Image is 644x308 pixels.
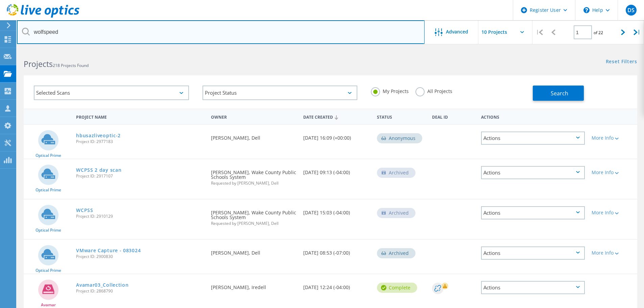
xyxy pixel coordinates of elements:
[377,133,422,143] div: Anonymous
[211,221,296,226] span: Requested by [PERSON_NAME], Dell
[481,206,585,219] div: Actions
[35,228,61,232] span: Optical Prime
[592,210,634,215] div: More Info
[34,86,189,100] div: Selected Scans
[478,110,588,123] div: Actions
[481,132,585,145] div: Actions
[76,248,141,253] a: VMware Capture - 083024
[208,125,300,147] div: [PERSON_NAME], Dell
[592,136,634,140] div: More Info
[53,63,89,68] span: 218 Projects Found
[481,246,585,260] div: Actions
[481,166,585,179] div: Actions
[592,170,634,175] div: More Info
[35,188,61,192] span: Optical Prime
[594,30,603,35] span: of 22
[76,214,204,218] span: Project ID: 2910129
[446,29,468,34] span: Advanced
[583,7,590,13] svg: \n
[76,289,204,293] span: Project ID: 2868790
[76,168,121,172] a: WCPSS 2 day scan
[533,86,584,101] button: Search
[76,140,204,144] span: Project ID: 2977183
[429,110,478,123] div: Deal Id
[208,110,300,123] div: Owner
[300,240,374,262] div: [DATE] 08:53 (-07:00)
[300,199,374,222] div: [DATE] 15:03 (-04:00)
[35,153,61,158] span: Optical Prime
[35,268,61,273] span: Optical Prime
[211,181,296,185] span: Requested by [PERSON_NAME], Dell
[208,199,300,232] div: [PERSON_NAME], Wake County Public Schools System
[377,283,417,293] div: Complete
[606,59,637,65] a: Reset Filters
[592,251,634,255] div: More Info
[76,255,204,259] span: Project ID: 2900830
[300,274,374,297] div: [DATE] 12:24 (-04:00)
[377,208,415,218] div: Archived
[41,303,56,307] span: Avamar
[73,110,208,123] div: Project Name
[208,159,300,192] div: [PERSON_NAME], Wake County Public Schools System
[76,283,128,287] a: Avamar03_Collection
[76,174,204,178] span: Project ID: 2917107
[371,87,409,94] label: My Projects
[17,20,425,44] input: Search projects by name, owner, ID, company, etc
[532,20,546,44] div: |
[627,7,635,13] span: DS
[374,110,429,123] div: Status
[76,133,121,138] a: hbusazliveoptic-2
[630,20,644,44] div: |
[208,274,300,297] div: [PERSON_NAME], Iredell
[377,248,415,258] div: Archived
[551,90,568,97] span: Search
[415,87,452,94] label: All Projects
[7,14,79,19] a: Live Optics Dashboard
[24,58,53,69] b: Projects
[300,125,374,147] div: [DATE] 16:09 (+00:00)
[76,208,93,213] a: WCPSS
[300,110,374,123] div: Date Created
[377,168,415,178] div: Archived
[202,86,358,100] div: Project Status
[481,281,585,294] div: Actions
[208,240,300,262] div: [PERSON_NAME], Dell
[300,159,374,182] div: [DATE] 09:13 (-04:00)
